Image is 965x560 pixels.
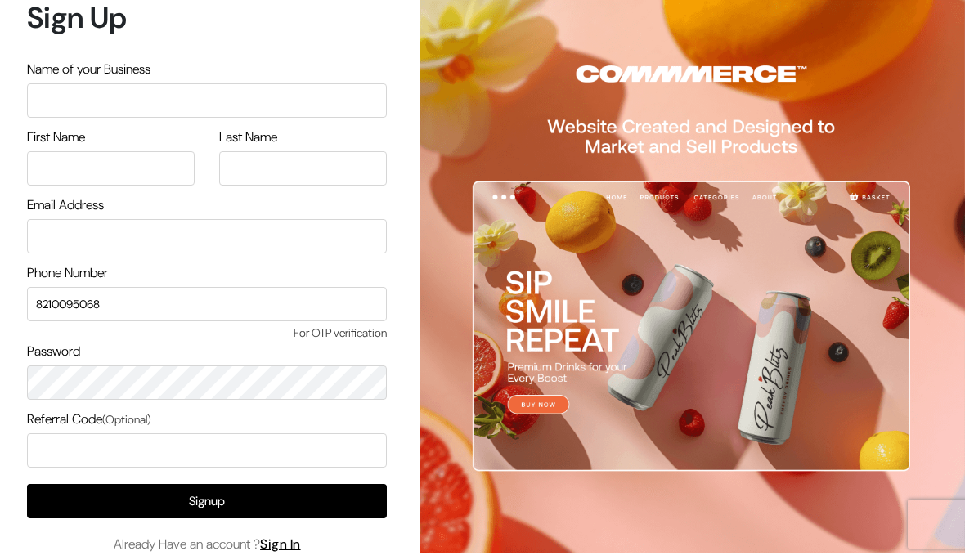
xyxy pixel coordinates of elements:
label: Phone Number [27,263,108,283]
label: Name of your Business [27,60,150,79]
a: Sign In [260,535,301,553]
label: First Name [27,128,85,147]
span: (Optional) [102,412,151,427]
span: For OTP verification [27,325,387,342]
label: Last Name [219,128,277,147]
span: Already Have an account ? [114,535,301,554]
label: Password [27,342,80,361]
label: Referral Code [27,410,151,429]
button: Signup [27,484,387,518]
label: Email Address [27,195,104,215]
